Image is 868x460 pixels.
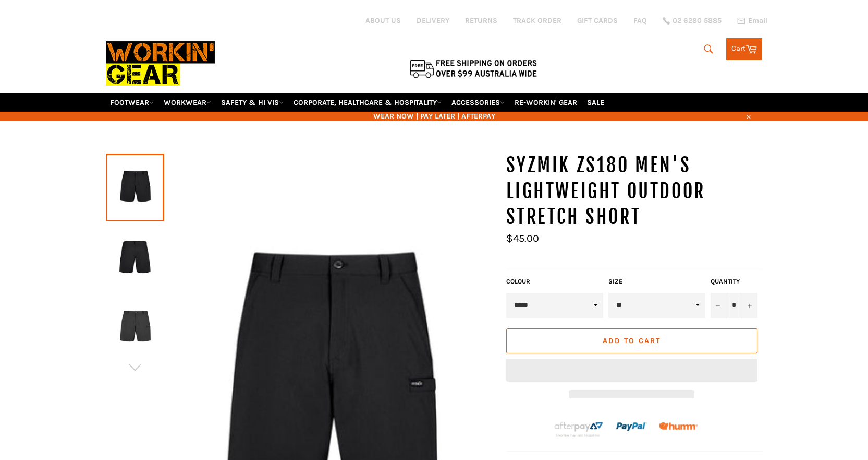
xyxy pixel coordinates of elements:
[447,93,509,112] a: ACCESSORIES
[608,277,705,286] label: Size
[603,336,661,345] span: Add to Cart
[217,93,288,112] a: SAFETY & HI VIS
[506,232,539,244] span: $45.00
[737,17,768,25] a: Email
[659,422,698,430] img: Humm_core_logo_RGB-01_300x60px_small_195d8312-4386-4de7-b182-0ef9b6303a37.png
[106,111,763,121] span: WEAR NOW | PAY LATER | AFTERPAY
[408,57,539,79] img: Flat $9.95 shipping Australia wide
[673,17,722,25] span: 02 6280 5885
[465,16,497,26] a: RETURNS
[513,16,561,26] a: TRACK ORDER
[506,152,763,230] h1: SYZMIK ZS180 Men's Lightweight Outdoor Stretch Short
[506,277,603,286] label: COLOUR
[726,38,762,60] a: Cart
[289,93,446,112] a: CORPORATE, HEALTHCARE & HOSPITALITY
[748,17,768,25] span: Email
[742,293,757,318] button: Increase item quantity by one
[106,34,215,93] img: Workin Gear leaders in Workwear, Safety Boots, PPE, Uniforms. Australia's No.1 in Workwear
[510,93,581,112] a: RE-WORKIN' GEAR
[111,229,159,286] img: SYZMIK ZS180 Men's Lightweight Outdoor Stretch Short - Workin Gear
[506,328,757,353] button: Add to Cart
[616,411,647,442] img: paypal.png
[111,299,159,356] img: SYZMIK ZS180 Men's Lightweight Outdoor Stretch Short - Workin Gear
[711,293,726,318] button: Reduce item quantity by one
[583,93,608,112] a: SALE
[365,16,401,26] a: ABOUT US
[553,420,604,438] img: Afterpay-Logo-on-dark-bg_large.png
[577,16,618,26] a: GIFT CARDS
[106,93,158,112] a: FOOTWEAR
[663,17,722,25] a: 02 6280 5885
[160,93,215,112] a: WORKWEAR
[417,16,449,26] a: DELIVERY
[711,277,757,286] label: Quantity
[633,16,647,26] a: FAQ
